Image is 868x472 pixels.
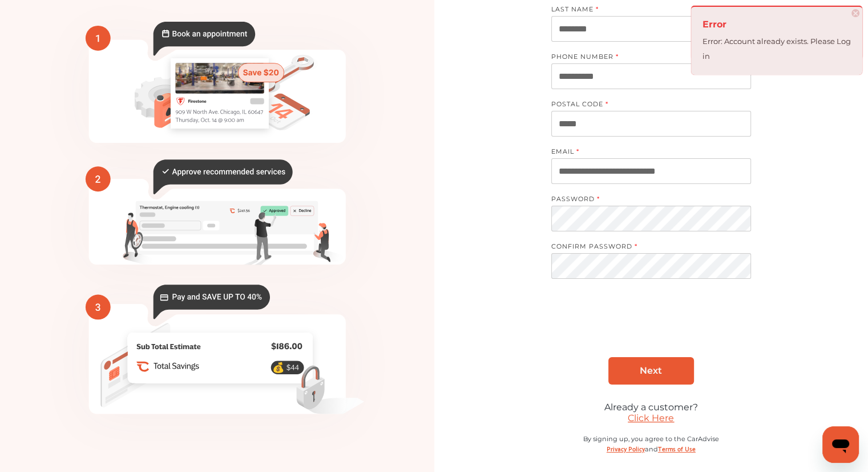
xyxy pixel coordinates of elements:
label: PASSWORD [551,195,740,206]
iframe: Button to launch messaging window [822,426,859,463]
text: 💰 [272,361,285,373]
iframe: reCAPTCHA [564,304,738,349]
label: LAST NAME [551,5,740,16]
span: Next [640,365,662,376]
span: × [851,9,859,17]
div: Error: Account already exists. Please Log in [703,34,851,63]
h4: Error [703,15,851,34]
a: Privacy Policy [607,443,645,454]
div: By signing up, you agree to the CarAdvise and [551,435,751,465]
label: CONFIRM PASSWORD [551,242,740,253]
label: POSTAL CODE [551,100,740,111]
label: PHONE NUMBER [551,53,740,63]
label: EMAIL [551,147,740,158]
a: Click Here [628,413,674,423]
a: Next [608,357,694,385]
div: Already a customer? [551,402,751,413]
a: Terms of Use [658,443,696,454]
